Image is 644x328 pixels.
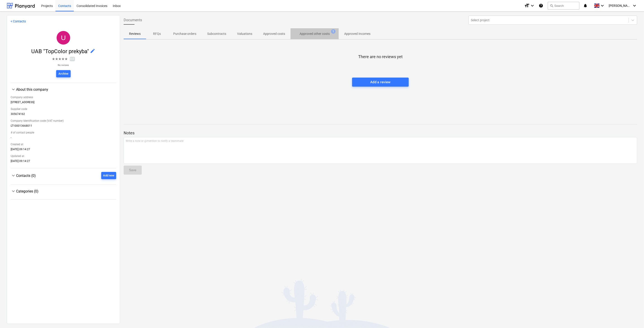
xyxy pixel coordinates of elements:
i: keyboard_arrow_down [600,3,605,8]
div: Archive [58,71,68,76]
div: UAB [57,31,70,45]
p: Reviews [129,31,141,36]
div: - [11,136,116,141]
span: search [550,4,553,7]
div: 305674162 [11,112,116,117]
div: [STREET_ADDRESS] [11,101,116,106]
div: Categories (0) [11,188,116,194]
p: Purchase orders [173,31,196,36]
div: Add new [103,173,114,178]
span: edit [90,48,96,54]
span: ★ [65,56,68,62]
span: ★ [55,56,58,62]
div: About this company [11,92,116,164]
div: Company Identification code (VAT number) [11,117,116,124]
div: About this company [16,87,116,92]
div: Company address [11,94,116,101]
span: 0.0 [70,57,75,61]
div: About this company [11,87,116,92]
i: notifications [583,3,588,8]
p: No reviews [52,64,75,67]
p: Subcontracts [207,31,226,36]
i: Knowledge base [539,3,543,8]
span: [PERSON_NAME] [609,4,631,7]
span: ★ [62,56,65,62]
span: U [61,34,66,41]
button: Search [548,2,579,10]
p: Approved Incomes [344,31,370,36]
i: format_size [524,3,530,8]
div: LT100013668011 [11,124,116,129]
p: Approved costs [263,31,285,36]
span: keyboard_arrow_down [11,188,16,194]
div: Categories (0) [11,194,116,196]
div: Supplier code [11,106,116,112]
p: Valuations [237,31,252,36]
span: ★ [52,56,55,62]
div: [DATE] 09:14:27 [11,148,116,153]
iframe: Chat Widget [621,306,644,328]
a: < Contacts [11,19,26,23]
div: Contacts (0)Add new [11,172,116,179]
span: UAB "TopColor prekyba" [31,48,90,55]
div: Created at [11,141,116,148]
span: 1 [331,29,336,34]
div: [DATE] 09:14:27 [11,159,116,164]
button: Archive [56,70,71,77]
span: keyboard_arrow_down [11,87,16,92]
span: ★ [58,56,62,62]
span: keyboard_arrow_down [11,173,16,178]
i: keyboard_arrow_down [530,3,535,8]
button: Add new [101,172,116,179]
button: Add a review [352,78,409,87]
p: There are no reviews yet [358,54,403,59]
p: Approved other costs [300,31,330,36]
p: Notes [124,130,637,136]
div: Categories (0) [16,189,116,193]
div: Updated at [11,153,116,159]
span: Contacts (0) [16,174,36,178]
div: # of contact people [11,129,116,136]
p: RFQs [151,31,162,36]
div: Add a review [370,79,391,85]
span: Documents [124,17,142,23]
i: keyboard_arrow_down [632,3,637,8]
div: Contacts (0)Add new [11,179,116,181]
